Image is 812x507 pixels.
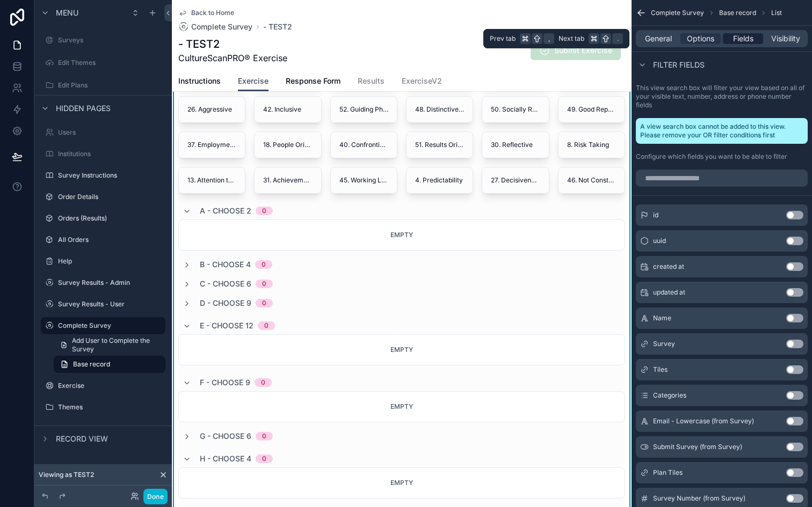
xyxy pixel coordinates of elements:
span: Empty [390,231,413,239]
span: Options [687,33,714,44]
span: Categories [653,391,686,400]
span: Empty [390,346,413,354]
label: Themes [58,403,163,412]
a: Order Details [41,188,165,205]
span: Results [358,76,385,86]
a: Orders (Results) [41,210,165,227]
a: Exercise [41,377,165,394]
h1: - TEST2 [178,36,287,52]
label: All Orders [58,236,163,244]
span: Submit Survey (from Survey) [653,443,742,451]
span: E - Choose 12 [200,320,253,331]
a: Complete Survey [41,317,165,334]
label: Orders (Results) [58,214,163,223]
a: Response Form [286,71,340,93]
span: Fields [733,33,753,44]
span: Name [653,314,671,322]
div: 0 [264,321,269,330]
span: H - Choose 4 [200,453,251,464]
span: Prev tab [490,34,516,43]
span: 37. Employment Security [187,141,236,149]
span: Base record [719,9,756,17]
label: Edit Plans [58,81,163,90]
a: Back to Home [178,9,234,17]
label: Help [58,257,163,266]
a: Survey Instructions [41,167,165,184]
a: - TEST2 [263,21,292,32]
span: F - Choose 9 [200,377,250,388]
a: Exercise [238,71,269,92]
span: B - Choose 4 [200,259,251,270]
a: Institutions [41,145,165,163]
span: 45. Working Long Hours [339,176,388,185]
div: 0 [262,280,266,288]
a: Edit Plans [41,77,165,94]
label: Users [58,128,163,137]
a: Users [41,124,165,141]
label: This view search box will filter your view based on all of your visible text, number, address or ... [636,84,808,109]
a: Add User to Complete the Survey [54,336,165,354]
label: Configure which fields you want to be able to filter [636,152,787,161]
span: Complete Survey [191,21,252,32]
a: All Orders [41,231,165,248]
label: Order Details [58,193,163,201]
div: A view search box cannot be added to this view. Please remove your OR filter conditions first [636,118,808,144]
a: Help [41,253,165,270]
span: created at [653,262,684,271]
div: 0 [261,378,265,387]
label: Survey Instructions [58,171,163,180]
span: updated at [653,288,685,297]
span: Exercise [238,76,269,86]
span: , [545,34,553,43]
span: Add User to Complete the Survey [72,336,159,354]
span: 31. Achievement Orientation [263,176,312,185]
span: G - Choose 6 [200,431,251,442]
div: 0 [262,260,266,269]
span: A - Choose 2 [200,205,251,216]
span: 26. Aggressive [187,105,232,114]
div: 0 [262,454,266,463]
span: 30. Reflective [491,141,533,149]
span: General [645,33,672,44]
span: Empty [390,479,413,487]
span: Filter fields [653,60,705,70]
div: 0 [262,207,266,215]
span: 42. Inclusive [263,105,301,114]
span: 50. Socially Responsible [491,105,540,114]
span: Visibility [771,33,800,44]
span: D - Choose 9 [200,298,251,308]
span: Base record [73,360,110,369]
span: C - Choose 6 [200,278,251,289]
span: 4. Predictability [415,176,463,185]
span: 46. Not Constrained by Rules [567,176,616,185]
span: Menu [56,8,78,18]
span: List [771,9,782,17]
span: Response Form [286,76,340,86]
label: Edit Themes [58,58,163,67]
span: 40. Confronting Conflict [339,141,388,149]
span: 27. Decisiveness [491,176,540,185]
button: Done [143,489,168,504]
span: Hidden pages [56,103,111,114]
span: Survey [653,340,675,348]
span: Empty [390,402,413,410]
label: Complete Survey [58,321,159,330]
a: Results [358,71,385,93]
label: Survey Results - User [58,300,163,308]
span: Complete Survey [651,9,704,17]
span: ExerciseV2 [402,76,442,86]
a: Instructions [178,71,221,93]
span: 49. Good Reputation [567,105,616,114]
label: Institutions [58,150,163,158]
span: Record view [56,433,108,444]
a: Surveys [41,32,165,49]
a: Complete Survey [178,21,252,32]
span: . [613,34,622,43]
span: 51. Results Oriented [415,141,464,149]
label: Exercise [58,381,163,390]
a: Survey Results - User [41,296,165,313]
span: 52. Guiding Philosophy [339,105,388,114]
a: Themes [41,399,165,416]
a: Survey Results - Admin [41,274,165,291]
a: Base record [54,356,165,373]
